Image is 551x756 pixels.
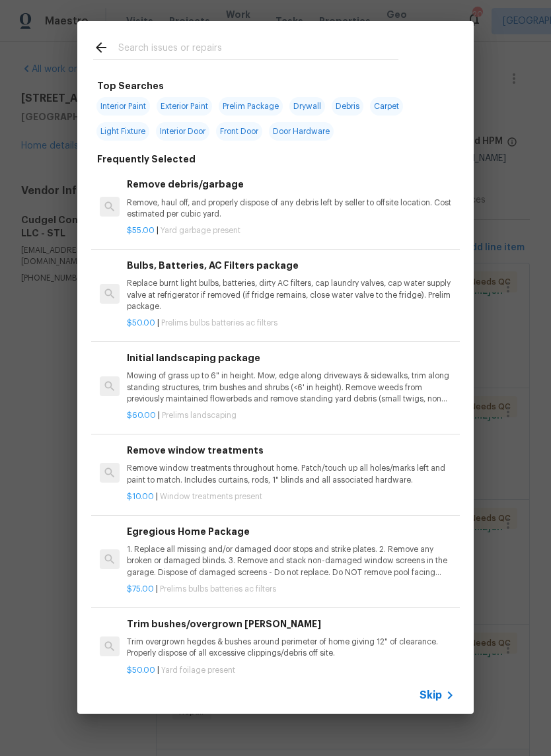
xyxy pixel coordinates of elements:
span: $50.00 [127,666,155,674]
p: Replace burnt light bulbs, batteries, dirty AC filters, cap laundry valves, cap water supply valv... [127,278,455,312]
span: Prelims bulbs batteries ac filters [160,585,276,593]
span: Exterior Paint [157,97,212,116]
p: | [127,665,455,676]
p: Trim overgrown hegdes & bushes around perimeter of home giving 12" of clearance. Properly dispose... [127,636,455,659]
p: | [127,318,455,329]
p: Mowing of grass up to 6" in height. Mow, edge along driveways & sidewalks, trim along standing st... [127,370,455,404]
h6: Top Searches [97,79,164,93]
span: Light Fixture [96,122,149,141]
span: Drywall [289,97,325,116]
span: $60.00 [127,411,156,419]
h6: Trim bushes/overgrown [PERSON_NAME] [127,617,455,631]
span: Prelim Package [219,97,283,116]
span: $55.00 [127,226,155,234]
p: | [127,410,455,421]
h6: Egregious Home Package [127,524,455,539]
h6: Initial landscaping package [127,351,455,365]
p: 1. Replace all missing and/or damaged door stops and strike plates. 2. Remove any broken or damag... [127,544,455,578]
span: Window treatments present [160,493,262,500]
span: $10.00 [127,493,154,500]
span: Debris [332,97,363,116]
h6: Remove debris/garbage [127,177,455,191]
h6: Bulbs, Batteries, AC Filters package [127,258,455,273]
h6: Frequently Selected [97,152,196,166]
span: Interior Paint [96,97,150,116]
span: Yard garbage present [161,226,240,234]
p: | [127,225,455,236]
input: Search issues or repairs [118,40,398,59]
span: $75.00 [127,585,154,593]
span: Carpet [370,97,403,116]
span: Prelims landscaping [162,411,237,419]
p: Remove, haul off, and properly dispose of any debris left by seller to offsite location. Cost est... [127,197,455,220]
p: | [127,584,455,595]
h6: Remove window treatments [127,443,455,458]
span: Prelims bulbs batteries ac filters [161,319,277,327]
p: Remove window treatments throughout home. Patch/touch up all holes/marks left and paint to match.... [127,463,455,485]
span: Front Door [216,122,262,141]
span: Door Hardware [269,122,334,141]
span: Skip [420,689,442,702]
p: | [127,491,455,502]
span: Interior Door [156,122,209,141]
span: $50.00 [127,319,155,327]
span: Yard foilage present [161,666,235,674]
